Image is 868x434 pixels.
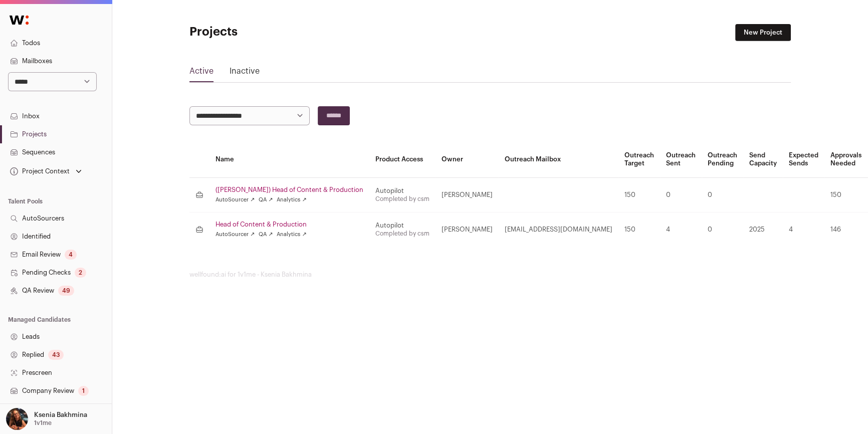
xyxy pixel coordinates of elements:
th: Expected Sends [783,141,824,178]
a: Head of Content & Production [215,221,363,229]
td: 150 [824,177,867,212]
div: Autopilot [375,222,429,230]
a: Completed by csm [375,231,429,237]
a: AutoSourcer ↗ [215,196,255,204]
a: AutoSourcer ↗ [215,231,255,239]
div: 49 [58,286,74,296]
th: Outreach Mailbox [499,141,618,178]
th: Send Capacity [743,141,783,178]
a: Completed by csm [375,196,429,202]
a: QA ↗ [259,231,273,239]
td: [PERSON_NAME] [436,212,499,247]
p: 1v1me [34,419,52,427]
th: Outreach Sent [660,141,702,178]
button: Open dropdown [4,408,89,430]
th: Product Access [369,141,436,178]
a: Active [189,65,213,81]
div: Autopilot [375,187,429,195]
a: New Project [735,24,791,41]
th: Approvals Needed [824,141,867,178]
td: 150 [618,177,660,212]
h1: Projects [189,24,390,40]
a: Analytics ↗ [277,196,306,204]
td: 0 [702,177,743,212]
div: Project Context [8,167,70,175]
td: 4 [660,212,702,247]
th: Name [209,141,369,178]
img: 13968079-medium_jpg [6,408,28,430]
td: 150 [618,212,660,247]
img: Wellfound [4,10,34,30]
td: 0 [660,177,702,212]
th: Outreach Pending [702,141,743,178]
footer: wellfound:ai for 1v1me - Ksenia Bakhmina [189,271,791,279]
div: 43 [48,350,64,360]
td: 4 [783,212,824,247]
td: [EMAIL_ADDRESS][DOMAIN_NAME] [499,212,618,247]
div: 4 [65,250,77,260]
a: Inactive [230,65,260,81]
p: Ksenia Bakhmina [34,411,87,419]
th: Outreach Target [618,141,660,178]
td: 0 [702,212,743,247]
a: QA ↗ [259,196,273,204]
button: Open dropdown [8,164,84,178]
div: 2 [75,268,86,278]
th: Owner [436,141,499,178]
a: Analytics ↗ [277,231,306,239]
td: 146 [824,212,867,247]
a: ([PERSON_NAME]) Head of Content & Production [215,186,363,194]
td: 2025 [743,212,783,247]
div: 1 [78,386,89,396]
td: [PERSON_NAME] [436,177,499,212]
